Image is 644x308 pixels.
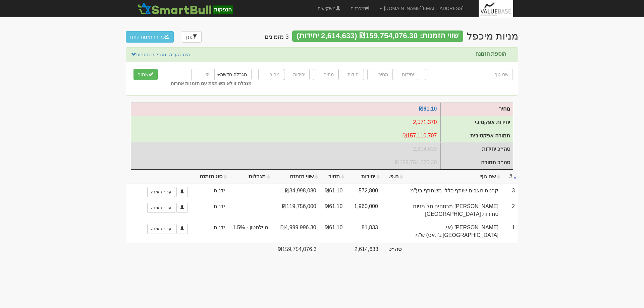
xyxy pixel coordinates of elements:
[147,224,175,234] a: ערוך הזמנה
[338,69,364,80] input: יחידות
[126,31,174,43] button: כל ההזמנות הוזנו
[147,187,175,197] a: ערוך הזמנה
[405,170,502,184] th: שם גוף: activate to sort column ascending
[502,200,518,221] td: 2
[191,200,228,221] td: ידנית
[346,200,381,221] td: 1,960,000
[232,224,268,232] span: מיילסטון - 1.5%
[405,221,502,242] td: [PERSON_NAME] (אי.[GEOGRAPHIC_DATA].ג'י.אס) ש"מ
[441,116,513,129] td: יחידות אפקטיבי
[272,184,319,200] td: ₪34,998,080
[131,129,440,142] td: תמורה אפקטיבית
[191,221,228,242] td: ידנית
[272,221,319,242] td: ₪4,999,996.30
[228,170,272,184] th: מגבלות: activate to sort column ascending
[320,170,346,184] th: מחיר: activate to sort column ascending
[441,129,513,143] td: תמורה אפקטיבית
[292,30,463,42] div: שווי הזמנות: ₪159,754,076.30 (2,614,633 יחידות)
[171,80,252,87] label: מגבלה זו לא משותפת עם הזמנות אחרות
[131,116,440,129] td: יחידות אפקטיבי
[346,170,381,184] th: יחידות: activate to sort column ascending
[381,170,405,184] th: ח.פ.: activate to sort column ascending
[272,242,319,255] td: ₪159,754,076.3
[405,184,502,200] td: קרנות חצבים שותף כללי משתתף בע"מ
[346,184,381,200] td: 572,800
[346,221,381,242] td: 81,833
[320,221,346,242] td: ₪61.10
[182,31,202,43] a: סנן
[213,69,252,80] button: מגבלה חדשה
[265,34,289,41] h4: 3 מזמינים
[475,51,506,57] label: הוספת הזמנה
[258,69,284,80] input: מחיר
[131,156,440,169] td: סה״כ תמורה
[346,242,381,255] td: 2,614,633
[284,69,310,80] input: יחידות
[147,203,175,213] a: ערוך הזמנה
[405,200,502,221] td: [PERSON_NAME] מבטחים סל מניות סחירות [GEOGRAPHIC_DATA]
[131,51,190,58] a: הצג הערה ומגבלות נוספות
[367,69,393,80] input: מחיר
[502,170,518,184] th: #: activate to sort column ascending
[441,142,513,156] td: סה״כ יחידות
[425,69,513,80] input: שם גוף
[131,142,440,156] td: סה״כ יחידות
[272,170,319,184] th: שווי הזמנה: activate to sort column ascending
[191,69,215,80] input: %
[502,184,518,200] td: 3
[419,106,437,112] a: ₪61.10
[313,69,338,80] input: מחיר
[441,156,513,169] td: סה״כ תמורה
[441,103,513,116] td: מחיר
[136,2,234,15] img: SmartBull Logo
[389,246,401,252] strong: סה״כ
[320,184,346,200] td: ₪61.10
[393,69,418,80] input: יחידות
[191,184,228,200] td: ידנית
[467,30,518,42] div: מיכפל טכנולוגיות - מניות (מיכפל) - הנפקה לציבור
[272,200,319,221] td: ₪119,756,000
[502,221,518,242] td: 1
[191,170,228,184] th: סוג הזמנה: activate to sort column ascending
[133,69,158,80] button: שמור
[320,200,346,221] td: ₪61.10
